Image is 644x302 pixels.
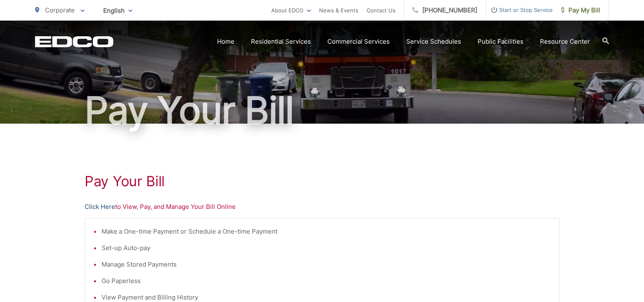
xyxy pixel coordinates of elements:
[406,37,461,47] a: Service Schedules
[271,5,311,15] a: About EDCO
[540,37,590,47] a: Resource Center
[561,5,600,15] span: Pay My Bill
[45,6,75,14] span: Corporate
[102,260,551,269] li: Manage Stored Payments
[35,36,114,47] a: EDCD logo. Return to the homepage.
[102,227,551,236] li: Make a One-time Payment or Schedule a One-time Payment
[85,202,559,212] p: to View, Pay, and Manage Your Bill Online
[35,90,609,131] h1: Pay Your Bill
[327,37,390,47] a: Commercial Services
[97,3,139,18] span: English
[85,202,115,212] a: Click Here
[367,5,395,15] a: Contact Us
[102,276,551,286] li: Go Paperless
[251,37,311,47] a: Residential Services
[85,173,559,190] h1: Pay Your Bill
[478,37,523,47] a: Public Facilities
[217,37,234,47] a: Home
[102,243,551,253] li: Set-up Auto-pay
[319,5,358,15] a: News & Events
